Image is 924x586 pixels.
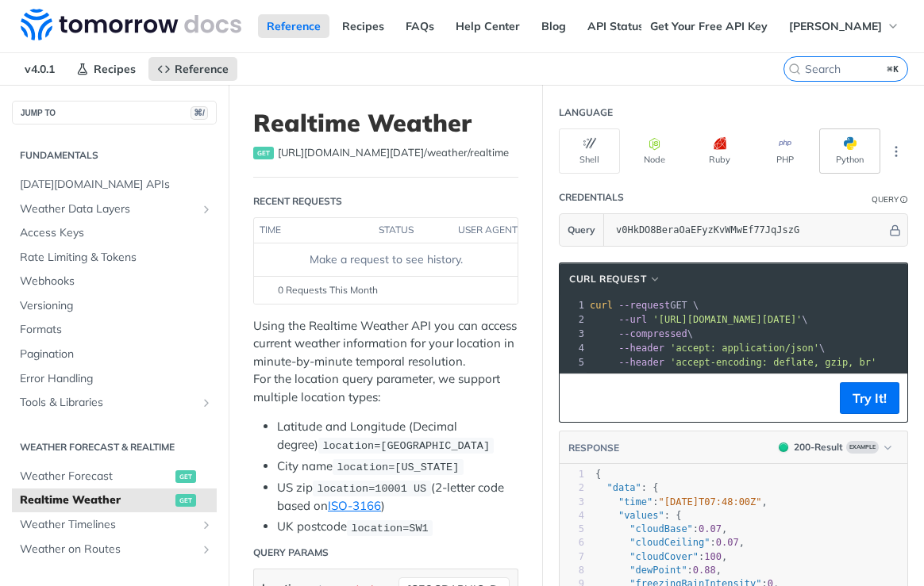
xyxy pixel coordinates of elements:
button: Query [560,214,604,246]
button: cURL Request [564,271,667,287]
button: Show subpages for Tools & Libraries [200,396,213,409]
input: apikey [608,214,887,246]
button: 200200-ResultExample [771,439,899,455]
a: Tools & LibrariesShow subpages for Tools & Libraries [12,391,217,415]
span: 'accept: application/json' [670,343,819,354]
span: : , [595,523,727,534]
span: "cloudCeiling" [629,537,710,548]
a: Webhooks [12,270,217,293]
span: Formats [20,322,213,338]
a: Pagination [12,343,217,366]
div: 1 [560,298,587,312]
span: Weather Data Layers [20,201,196,217]
button: More Languages [884,140,908,163]
span: [PERSON_NAME] [789,19,882,33]
a: ISO-3166 [328,498,381,513]
a: Access Keys [12,221,217,245]
h1: Realtime Weather [253,109,518,137]
h2: Fundamentals [12,148,217,163]
button: Ruby [689,128,750,174]
div: Query Params [253,546,329,560]
span: Recipes [94,62,136,76]
span: 0 Requests This Month [278,283,378,297]
a: Formats [12,318,217,342]
span: v4.0.1 [16,57,64,81]
li: US zip (2-letter code based on ) [277,479,518,515]
span: Error Handling [20,371,213,387]
span: Reference [175,62,229,76]
div: 5 [560,523,584,536]
h2: Weather Forecast & realtime [12,440,217,454]
button: Hide [887,222,903,238]
svg: More ellipsis [889,144,903,159]
span: Tools & Libraries [20,395,196,411]
span: curl [590,300,613,311]
a: Weather TimelinesShow subpages for Weather Timelines [12,513,217,537]
div: 200 - Result [794,440,843,454]
div: QueryInformation [872,193,908,205]
div: 3 [560,496,584,509]
span: "cloudCover" [629,551,699,562]
a: Weather on RoutesShow subpages for Weather on Routes [12,538,217,561]
li: City name [277,458,518,476]
span: location=10001 US [317,483,426,495]
a: FAQs [397,14,443,38]
span: "data" [606,482,641,493]
span: "time" [618,496,653,507]
button: Show subpages for Weather Data Layers [200,203,213,216]
span: 0.07 [699,523,722,534]
img: Tomorrow.io Weather API Docs [21,9,241,40]
kbd: ⌘K [884,61,903,77]
span: --request [618,300,670,311]
div: 2 [560,481,584,495]
span: cURL Request [569,272,646,286]
span: : , [595,551,727,562]
div: Language [559,105,613,120]
span: "cloudBase" [629,523,692,534]
a: Blog [533,14,575,38]
span: location=[GEOGRAPHIC_DATA] [322,440,490,452]
span: location=SW1 [351,522,428,534]
span: [DATE][DOMAIN_NAME] APIs [20,177,213,193]
li: Latitude and Longitude (Decimal degree) [277,418,518,454]
div: 4 [560,341,587,355]
div: 6 [560,536,584,550]
a: Reference [258,14,329,38]
span: 'accept-encoding: deflate, gzip, br' [670,357,876,368]
span: --compressed [618,328,687,339]
span: : { [595,482,659,493]
button: RESPONSE [568,440,620,456]
span: { [595,469,601,480]
button: Python [819,128,880,174]
button: Show subpages for Weather on Routes [200,543,213,556]
span: Weather Timelines [20,517,196,533]
a: [DATE][DOMAIN_NAME] APIs [12,173,217,197]
span: '[URL][DOMAIN_NAME][DATE]' [653,314,802,325]
a: Help Center [447,14,529,38]
a: Versioning [12,294,217,318]
th: user agent [452,218,486,243]
span: get [175,470,196,483]
span: GET \ [590,300,699,311]
span: : , [595,565,722,576]
span: ⌘/ [191,106,208,120]
span: https://api.tomorrow.io/v4/weather/realtime [278,145,509,161]
th: time [254,218,373,243]
span: --header [618,357,664,368]
div: 2 [560,312,587,327]
span: "dewPoint" [629,565,687,576]
span: Weather on Routes [20,542,196,557]
span: : , [595,496,768,507]
span: --url [618,314,647,325]
a: API Status [579,14,653,38]
span: \ [590,343,825,354]
p: Using the Realtime Weather API you can access current weather information for your location in mi... [253,317,518,407]
div: 5 [560,355,587,370]
div: 1 [560,468,584,481]
button: [PERSON_NAME] [780,14,908,38]
div: Query [872,193,899,205]
span: \ [590,328,693,339]
a: Rate Limiting & Tokens [12,246,217,270]
a: Error Handling [12,367,217,391]
span: --header [618,343,664,354]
